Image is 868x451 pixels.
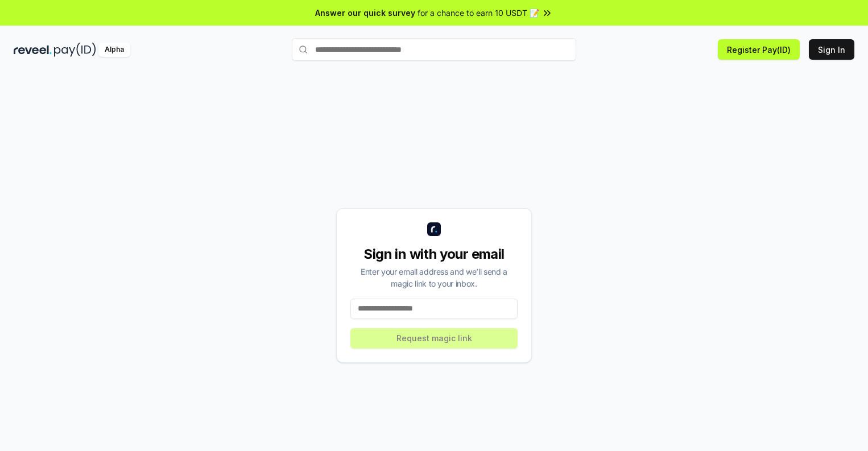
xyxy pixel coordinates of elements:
span: Answer our quick survey [315,7,415,19]
button: Sign In [809,39,854,60]
img: reveel_dark [14,43,52,57]
img: logo_small [427,222,441,236]
div: Alpha [98,43,130,57]
img: pay_id [54,43,96,57]
div: Enter your email address and we’ll send a magic link to your inbox. [350,266,518,289]
div: Sign in with your email [350,245,518,263]
button: Register Pay(ID) [718,39,800,60]
span: for a chance to earn 10 USDT 📝 [418,7,539,19]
